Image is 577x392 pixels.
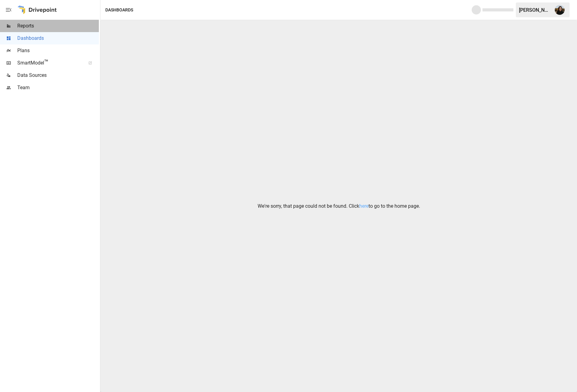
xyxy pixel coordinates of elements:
span: Data Sources [17,72,99,79]
span: ™ [44,58,48,66]
div: [PERSON_NAME] [519,7,551,13]
span: Team [17,84,99,91]
a: here [359,203,369,209]
button: Amy Thacker [551,1,568,19]
span: Reports [17,22,99,30]
img: Amy Thacker [555,5,565,15]
span: Plans [17,47,99,54]
p: We're sorry, that page could not be found. Click to go to the home page. [258,202,420,210]
span: Dashboards [17,35,99,42]
span: SmartModel [17,59,82,67]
